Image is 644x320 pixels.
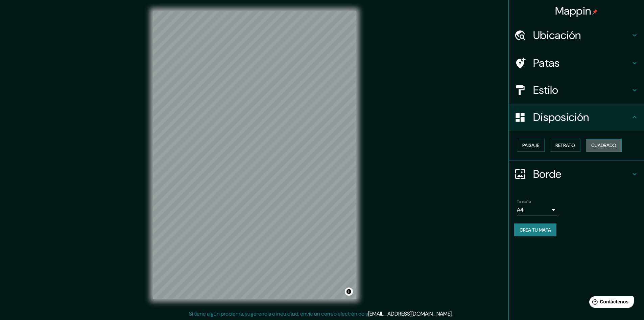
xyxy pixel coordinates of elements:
[522,142,539,148] font: Paisaje
[453,310,454,317] font: .
[591,142,616,148] font: Cuadrado
[533,167,562,181] font: Borde
[517,139,545,152] button: Paisaje
[533,56,560,70] font: Patas
[533,28,581,42] font: Ubicación
[592,9,598,15] img: pin-icon.png
[520,227,551,233] font: Crea tu mapa
[584,294,637,313] iframe: Lanzador de widgets de ayuda
[345,287,353,296] button: Activar o desactivar atribución
[509,49,644,77] div: Patas
[189,310,368,317] font: Si tiene algún problema, sugerencia o inquietud, envíe un correo electrónico a
[533,110,589,124] font: Disposición
[517,205,557,215] div: A4
[550,139,580,152] button: Retrato
[586,139,622,152] button: Cuadrado
[555,142,575,148] font: Retrato
[509,77,644,104] div: Estilo
[517,206,524,213] font: A4
[153,11,356,299] canvas: Mapa
[533,83,558,97] font: Estilo
[509,104,644,131] div: Disposición
[514,223,556,236] button: Crea tu mapa
[509,22,644,49] div: Ubicación
[454,310,455,317] font: .
[509,161,644,188] div: Borde
[452,310,453,317] font: .
[555,4,591,18] font: Mappin
[517,199,531,204] font: Tamaño
[368,310,452,317] a: [EMAIL_ADDRESS][DOMAIN_NAME]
